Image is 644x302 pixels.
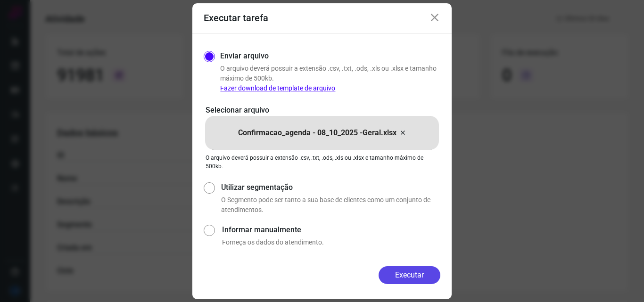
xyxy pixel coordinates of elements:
label: Utilizar segmentação [221,182,440,193]
label: Informar manualmente [222,224,440,236]
button: Executar [379,266,440,284]
p: O arquivo deverá possuir a extensão .csv, .txt, .ods, .xls ou .xlsx e tamanho máximo de 500kb. [206,154,438,171]
p: Selecionar arquivo [206,105,438,116]
p: O arquivo deverá possuir a extensão .csv, .txt, .ods, .xls ou .xlsx e tamanho máximo de 500kb. [220,64,440,93]
label: Enviar arquivo [220,50,269,62]
p: Forneça os dados do atendimento. [222,237,440,247]
h3: Executar tarefa [204,12,268,24]
p: O Segmento pode ser tanto a sua base de clientes como um conjunto de atendimentos. [221,195,440,215]
p: Confirmacao_agenda - 08_10_2025 -Geral.xlsx [238,127,396,139]
a: Fazer download de template de arquivo [220,84,335,92]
